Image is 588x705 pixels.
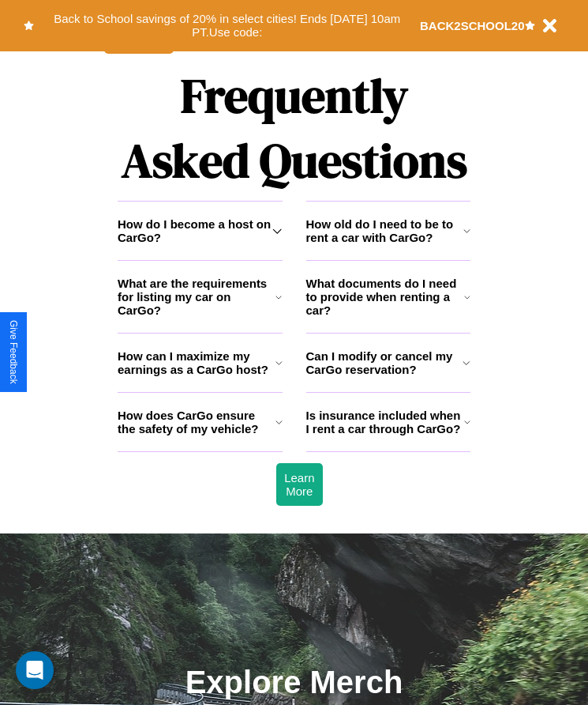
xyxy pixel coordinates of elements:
[306,409,464,435] h3: Is insurance included when I rent a car through CarGo?
[420,19,525,32] b: BACK2SCHOOL20
[16,651,54,689] div: Open Intercom Messenger
[118,217,272,244] h3: How do I become a host on CarGo?
[118,349,275,376] h3: How can I maximize my earnings as a CarGo host?
[306,217,463,244] h3: How old do I need to be to rent a car with CarGo?
[8,320,19,384] div: Give Feedback
[118,409,275,435] h3: How does CarGo ensure the safety of my vehicle?
[276,463,322,506] button: Learn More
[34,8,420,43] button: Back to School savings of 20% in select cities! Ends [DATE] 10am PT.Use code:
[118,277,275,317] h3: What are the requirements for listing my car on CarGo?
[306,277,465,317] h3: What documents do I need to provide when renting a car?
[306,349,463,376] h3: Can I modify or cancel my CarGo reservation?
[118,55,470,201] h1: Frequently Asked Questions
